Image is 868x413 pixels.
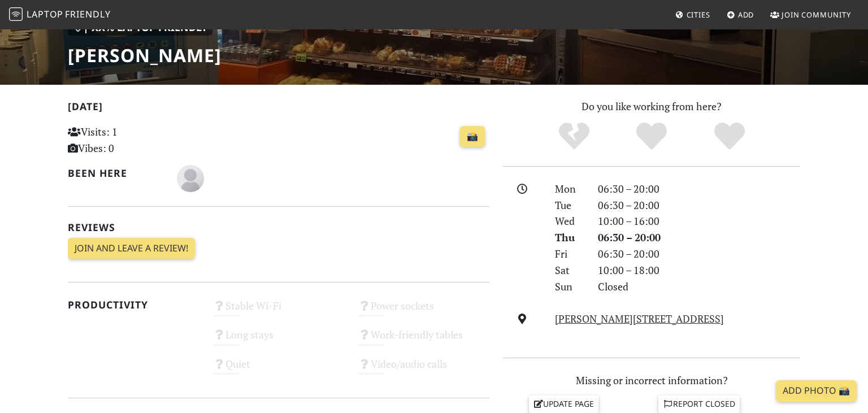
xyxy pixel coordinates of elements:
[591,181,807,197] div: 06:30 – 20:00
[351,355,496,384] div: Video/audio calls
[766,5,856,25] a: Join Community
[658,395,740,412] a: Report closed
[177,165,204,192] img: blank-535327c66bd565773addf3077783bbfce4b00ec00e9fd257753287c682c7fa38.png
[555,312,724,325] a: [PERSON_NAME][STREET_ADDRESS]
[68,299,199,311] h2: Productivity
[206,325,351,354] div: Long stays
[548,262,591,279] div: Sat
[591,246,807,262] div: 06:30 – 20:00
[548,197,591,214] div: Tue
[738,10,754,20] span: Add
[177,171,204,184] span: Jose Flores
[68,167,163,179] h2: Been here
[206,355,351,384] div: Quiet
[503,372,800,389] p: Missing or incorrect information?
[460,126,485,147] a: 📸
[351,325,496,354] div: Work-friendly tables
[613,121,691,152] div: Yes
[68,45,222,66] h1: [PERSON_NAME]
[691,121,769,152] div: Definitely!
[591,262,807,279] div: 10:00 – 18:00
[591,229,807,246] div: 06:30 – 20:00
[548,246,591,262] div: Fri
[722,5,759,25] a: Add
[65,8,110,20] span: Friendly
[206,297,351,325] div: Stable Wi-Fi
[671,5,715,25] a: Cities
[68,238,195,259] a: Join and leave a review!
[9,7,23,21] img: LaptopFriendly
[27,8,63,20] span: Laptop
[548,213,591,229] div: Wed
[548,181,591,197] div: Mon
[535,121,613,152] div: No
[503,98,800,115] p: Do you like working from here?
[776,380,857,402] a: Add Photo 📸
[548,229,591,246] div: Thu
[591,213,807,229] div: 10:00 – 16:00
[782,10,851,20] span: Join Community
[68,124,199,156] p: Visits: 1 Vibes: 0
[591,197,807,214] div: 06:30 – 20:00
[68,221,489,233] h2: Reviews
[351,297,496,325] div: Power sockets
[529,395,599,412] a: Update page
[591,279,807,295] div: Closed
[687,10,710,20] span: Cities
[548,279,591,295] div: Sun
[68,101,489,117] h2: [DATE]
[9,5,111,25] a: LaptopFriendly LaptopFriendly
